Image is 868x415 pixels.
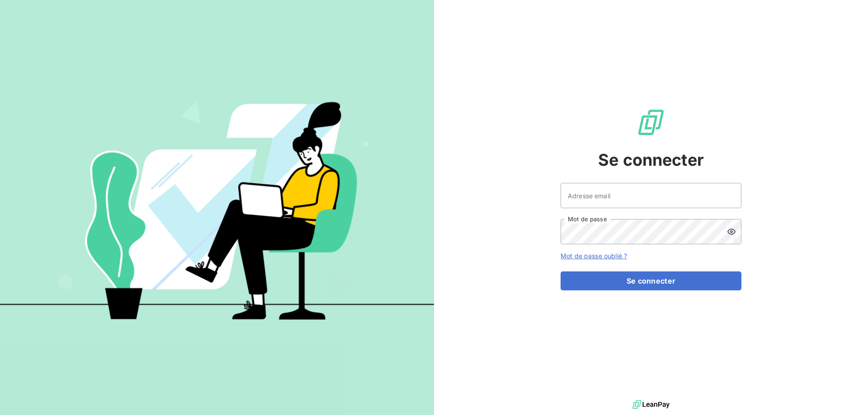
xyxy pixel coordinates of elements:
[598,148,704,172] span: Se connecter
[561,183,741,208] input: placeholder
[561,271,741,290] button: Se connecter
[637,108,665,137] img: Logo LeanPay
[561,252,627,260] a: Mot de passe oublié ?
[632,398,670,411] img: logo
